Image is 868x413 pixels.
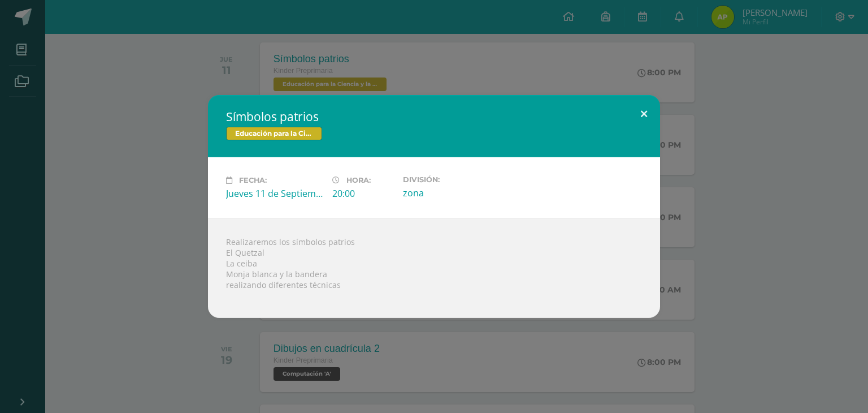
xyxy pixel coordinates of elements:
div: Realizaremos los símbolos patrios El Quetzal La ceiba Monja blanca y la bandera realizando difere... [208,218,660,318]
h2: Símbolos patrios [226,109,642,124]
div: Jueves 11 de Septiembre [226,187,323,200]
span: Educación para la Ciencia y la Ciudadanía [226,127,322,140]
button: Close (Esc) [628,95,660,134]
div: 20:00 [332,187,394,200]
label: División: [403,175,500,184]
span: Hora: [346,176,371,184]
div: zona [403,187,500,199]
span: Fecha: [239,176,267,184]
